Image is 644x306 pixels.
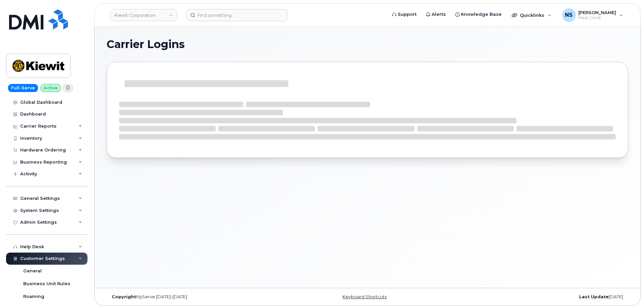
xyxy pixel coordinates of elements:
[579,294,609,299] strong: Last Update
[343,294,387,299] a: Keyboard Shortcuts
[107,294,281,300] div: MyServe [DATE]–[DATE]
[112,294,136,299] strong: Copyright
[454,294,628,300] div: [DATE]
[107,39,185,49] span: Carrier Logins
